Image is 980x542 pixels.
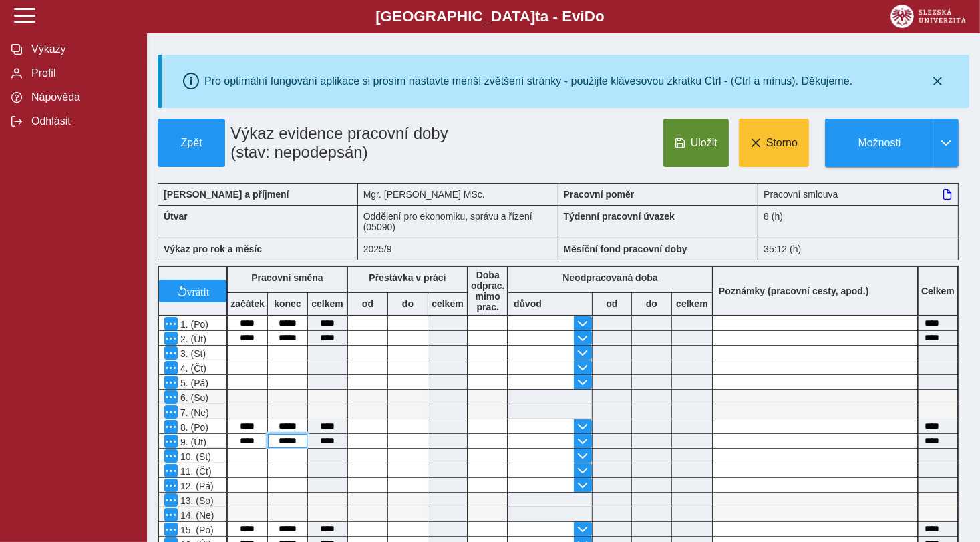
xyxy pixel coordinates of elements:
div: Oddělení pro ekonomiku, správu a řízení (05090) [358,205,558,238]
button: Menu [164,523,178,536]
b: začátek [228,298,267,309]
button: Zpět [158,119,225,167]
span: 3. (St) [178,348,206,359]
span: Profil [27,67,136,79]
span: vrátit [187,286,210,296]
span: 9. (Út) [178,437,206,447]
div: Pro optimální fungování aplikace si prosím nastavte menší zvětšení stránky - použijte klávesovou ... [204,75,852,87]
span: 14. (Ne) [178,510,214,521]
b: Přestávka v práci [369,272,446,283]
button: Menu [164,361,178,374]
b: do [388,298,428,309]
button: Menu [164,449,178,463]
b: [PERSON_NAME] a příjmení [164,189,289,200]
span: D [585,8,595,25]
b: Měsíční fond pracovní doby [564,244,687,254]
b: do [632,298,671,309]
span: 11. (Čt) [178,466,212,477]
b: celkem [428,298,467,309]
b: konec [268,298,307,309]
b: celkem [672,298,712,309]
button: Menu [164,420,178,433]
b: celkem [308,298,347,309]
div: Mgr. [PERSON_NAME] MSc. [358,183,558,205]
span: Storno [766,137,798,149]
b: Útvar [164,211,188,222]
span: Zpět [164,137,219,149]
span: t [535,8,540,25]
img: logo_web_su.png [890,5,966,28]
button: Menu [164,479,178,492]
span: 5. (Pá) [178,378,208,388]
button: Menu [164,376,178,389]
button: Menu [164,405,178,419]
button: Uložit [663,119,729,167]
span: Uložit [691,137,717,149]
button: Menu [164,464,178,477]
span: 15. (Po) [178,525,214,535]
span: Nápověda [27,91,136,103]
span: Odhlásit [27,115,136,127]
div: 35:12 (h) [758,238,959,260]
button: Menu [164,390,178,404]
b: od [348,298,387,309]
span: Možnosti [836,137,923,149]
button: Menu [164,346,178,360]
div: 2025/9 [358,238,558,260]
button: Menu [164,317,178,330]
b: důvod [514,298,542,309]
span: 4. (Čt) [178,363,206,374]
span: 13. (So) [178,495,214,506]
b: Pracovní poměr [564,189,635,200]
div: Pracovní smlouva [758,183,959,205]
button: Menu [164,493,178,507]
button: Menu [164,332,178,345]
span: 7. (Ne) [178,407,209,418]
span: 10. (St) [178,451,211,462]
button: Storno [739,119,809,167]
button: Menu [164,435,178,448]
span: 12. (Pá) [178,481,214,491]
span: 6. (So) [178,392,208,403]
b: Neodpracovaná doba [562,272,657,283]
button: Menu [164,508,178,521]
h1: Výkaz evidence pracovní doby (stav: nepodepsán) [225,119,496,167]
b: od [593,298,631,309]
b: Celkem [921,286,955,296]
b: Poznámky (pracovní cesty, apod.) [713,286,874,296]
span: o [595,8,605,25]
button: Možnosti [825,119,933,167]
span: 1. (Po) [178,319,208,330]
b: Týdenní pracovní úvazek [564,211,675,222]
span: 8. (Po) [178,422,208,433]
span: 2. (Út) [178,334,206,344]
b: Výkaz pro rok a měsíc [164,244,262,254]
div: 8 (h) [758,205,959,238]
b: Doba odprac. mimo prac. [471,270,505,312]
button: vrátit [159,280,226,302]
b: Pracovní směna [251,272,323,283]
span: Výkazy [27,43,136,55]
b: [GEOGRAPHIC_DATA] a - Evi [40,8,940,25]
